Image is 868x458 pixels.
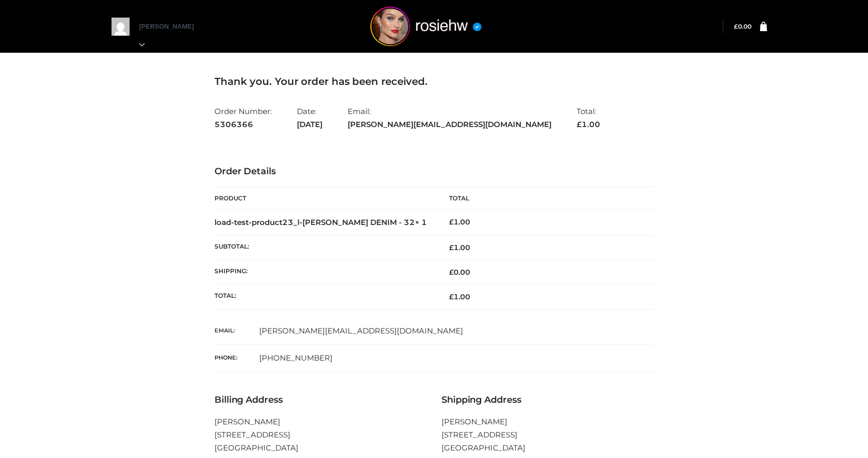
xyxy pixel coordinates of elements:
[214,166,654,177] h3: Order Details
[297,118,322,131] strong: [DATE]
[442,395,654,406] h3: Shipping Address
[259,317,654,345] td: [PERSON_NAME][EMAIL_ADDRESS][DOMAIN_NAME]
[214,317,259,345] th: Email:
[449,292,470,301] span: 1.00
[214,118,272,131] strong: 5306366
[348,102,552,133] li: Email:
[415,217,427,227] strong: × 1
[259,345,654,372] td: [PHONE_NUMBER]
[434,187,654,210] th: Total
[449,292,454,301] span: £
[214,345,259,372] th: Phone:
[734,23,751,30] a: £0.00
[214,75,654,87] h3: Thank you. Your order has been received.
[449,243,470,252] span: 1.00
[577,120,600,129] span: 1.00
[449,268,470,277] bdi: 0.00
[214,395,426,406] h3: Billing Address
[214,187,434,210] th: Product
[449,268,454,277] span: £
[351,7,501,46] img: rosiehw
[449,243,454,252] span: £
[734,23,751,30] bdi: 0.00
[577,120,582,129] span: £
[449,217,454,226] span: £
[214,217,427,227] strong: load-test-product23_l-[PERSON_NAME] DENIM - 32
[214,102,272,133] li: Order Number:
[139,23,204,48] a: [PERSON_NAME]
[348,118,552,131] strong: [PERSON_NAME][EMAIL_ADDRESS][DOMAIN_NAME]
[214,285,434,309] th: Total:
[577,102,600,133] li: Total:
[449,217,470,226] bdi: 1.00
[214,260,434,285] th: Shipping:
[214,235,434,260] th: Subtotal:
[297,102,322,133] li: Date:
[734,23,738,30] span: £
